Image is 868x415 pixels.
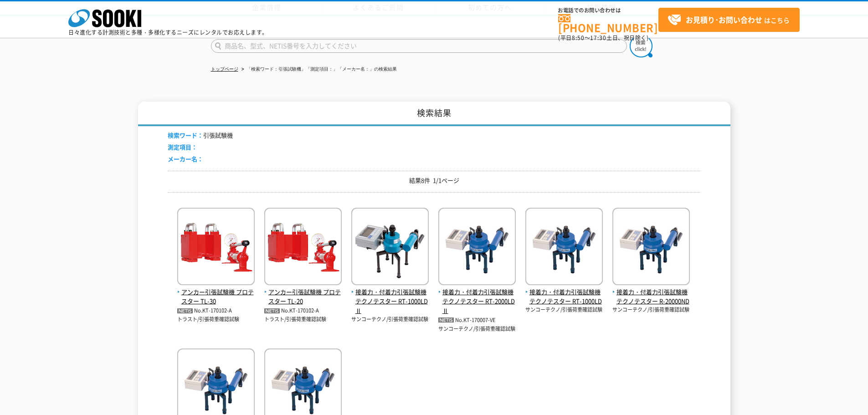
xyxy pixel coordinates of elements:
[264,208,342,287] img: TL-20
[525,306,603,314] p: サンコーテクノ/引張荷重確認試験
[264,287,342,307] span: アンカー引張試験機 プロテスター TL-20
[438,208,516,287] img: テクノテスター RT-2000LDⅡ
[612,208,690,287] img: テクノテスター R-20000ND
[525,208,603,287] img: テクノテスター RT-1000LD
[177,306,255,316] p: No.KT-170102-A
[438,278,516,316] a: 接着力・付着力引張試験機 テクノテスター RT-2000LDⅡ
[686,14,762,25] strong: お見積り･お問い合わせ
[590,34,606,42] span: 17:30
[351,287,429,316] span: 接着力・付着力引張試験機 テクノテスター RT-1000LDⅡ
[630,35,652,57] img: btn_search.png
[168,154,203,163] span: メーカー名：
[177,278,255,306] a: アンカー引張試験機 プロテスター TL-30
[68,30,268,35] p: 日々進化する計測技術と多種・多様化するニーズにレンタルでお応えします。
[558,34,648,42] span: (平日 ～ 土日、祝日除く)
[351,208,429,287] img: テクノテスター RT-1000LDⅡ
[211,39,627,53] input: 商品名、型式、NETIS番号を入力してください
[168,143,197,151] span: 測定項目：
[168,131,203,139] span: 検索ワード：
[558,8,658,13] span: お電話でのお問い合わせは
[525,287,603,307] span: 接着力・付着力引張試験機 テクノテスター RT-1000LD
[264,278,342,306] a: アンカー引張試験機 プロテスター TL-20
[668,13,790,27] span: はこちら
[658,8,800,32] a: お見積り･お問い合わせはこちら
[168,131,233,140] li: 引張試験機
[525,278,603,306] a: 接着力・付着力引張試験機 テクノテスター RT-1000LD
[177,287,255,307] span: アンカー引張試験機 プロテスター TL-30
[438,287,516,316] span: 接着力・付着力引張試験機 テクノテスター RT-2000LDⅡ
[438,325,516,333] p: サンコーテクノ/引張荷重確認試験
[177,208,255,287] img: TL-30
[168,176,701,185] p: 結果8件 1/1ページ
[612,278,690,306] a: 接着力・付着力引張試験機 テクノテスター R-20000ND
[558,14,658,33] a: [PHONE_NUMBER]
[177,316,255,323] p: トラスト/引張荷重確認試験
[240,65,397,74] li: 「検索ワード：引張試験機」「測定項目：」「メーカー名：」の検索結果
[351,316,429,323] p: サンコーテクノ/引張荷重確認試験
[351,278,429,316] a: 接着力・付着力引張試験機 テクノテスター RT-1000LDⅡ
[438,316,516,325] p: No.KT-170007-VE
[612,306,690,314] p: サンコーテクノ/引張荷重確認試験
[264,316,342,323] p: トラスト/引張荷重確認試験
[264,306,342,316] p: No.KT-170102-A
[612,287,690,307] span: 接着力・付着力引張試験機 テクノテスター R-20000ND
[138,102,730,127] h1: 検索結果
[211,67,238,72] a: トップページ
[572,34,585,42] span: 8:50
